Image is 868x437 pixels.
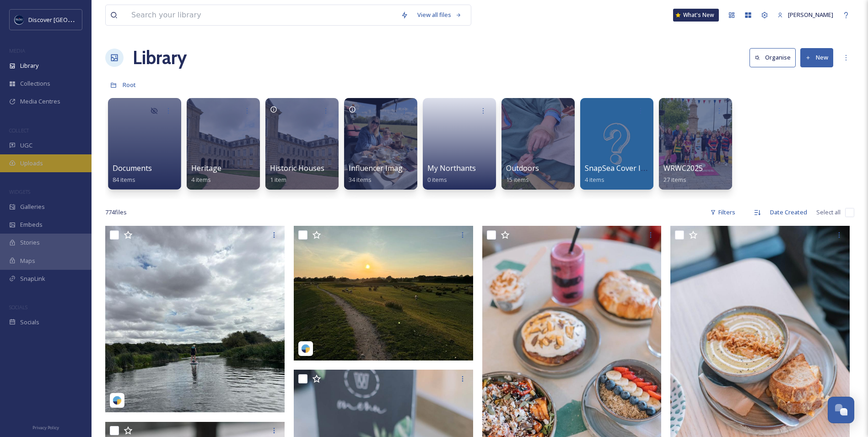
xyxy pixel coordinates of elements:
span: 4 items [585,175,604,184]
span: Uploads [20,159,43,168]
span: Discover [GEOGRAPHIC_DATA] [28,15,112,24]
span: Outdoors [506,163,539,173]
a: WRWC202527 items [663,164,703,184]
span: 0 items [427,175,447,184]
button: Organise [749,48,796,67]
a: Outdoors15 items [506,164,539,184]
span: 27 items [663,175,686,184]
a: [PERSON_NAME] [773,6,838,24]
span: SOCIALS [9,304,27,311]
span: Documents [113,163,152,173]
span: Heritage [191,163,221,173]
a: Privacy Policy [32,421,59,432]
a: Heritage4 items [191,164,221,184]
div: Filters [706,203,740,221]
span: Influencer Images and Videos [349,163,450,173]
img: snapsea-logo.png [113,396,122,405]
a: Historic Houses1 item [270,164,324,184]
button: New [800,48,833,67]
button: Open Chat [828,397,854,423]
input: Search your library [127,5,396,25]
a: SnapSea Cover Icons4 items [585,164,657,184]
span: Stories [20,238,40,247]
a: My Northants0 items [427,164,476,184]
span: Privacy Policy [32,425,59,431]
a: Influencer Images and Videos34 items [349,164,450,184]
img: photos_by_mrsh-1758731881783.jpg [105,226,285,412]
span: 774 file s [105,208,127,217]
span: 4 items [191,175,211,184]
span: Historic Houses [270,163,324,173]
span: Socials [20,318,39,327]
img: Untitled%20design%20%282%29.png [15,15,24,24]
span: Root [123,81,136,89]
img: snapsea-logo.png [301,344,310,353]
span: Media Centres [20,97,60,106]
span: Library [20,61,38,70]
a: View all files [413,6,466,24]
span: UGC [20,141,32,150]
span: Maps [20,257,35,265]
span: My Northants [427,163,476,173]
span: 15 items [506,175,529,184]
a: Documents84 items [113,164,152,184]
a: Library [133,44,187,71]
span: COLLECT [9,127,29,134]
img: photos_by_mrsh-4264899.jpg [294,226,473,361]
span: 34 items [349,175,372,184]
a: What's New [673,9,719,22]
span: 84 items [113,175,135,184]
span: 1 item [270,175,286,184]
span: Galleries [20,202,45,211]
span: MEDIA [9,47,25,54]
a: Root [123,79,136,90]
span: SnapSea Cover Icons [585,163,657,173]
span: [PERSON_NAME] [788,11,833,19]
span: WIDGETS [9,188,30,195]
span: Collections [20,79,50,88]
span: Embeds [20,220,43,229]
div: Date Created [766,203,812,221]
span: WRWC2025 [663,163,703,173]
span: SnapLink [20,274,45,283]
span: Select all [816,208,841,217]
